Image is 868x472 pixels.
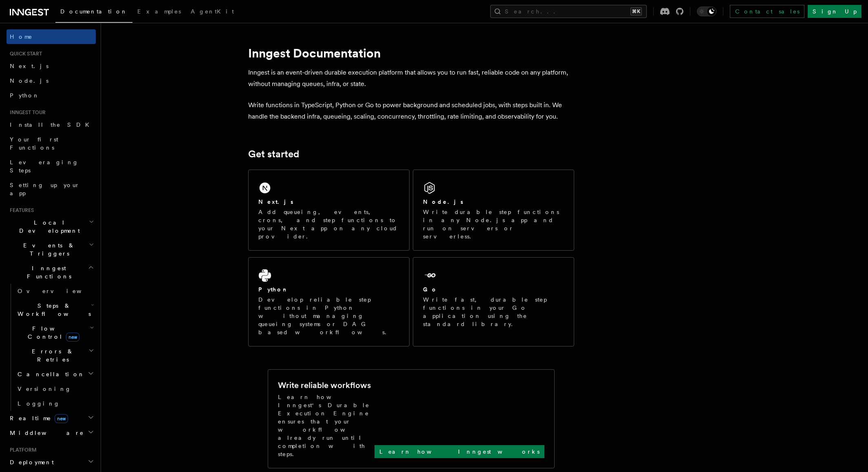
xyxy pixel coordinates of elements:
span: new [66,333,79,342]
span: Platform [7,447,37,453]
p: Inngest is an event-driven durable execution platform that allows you to run fast, reliable code ... [248,67,574,90]
h2: Next.js [258,198,293,206]
p: Add queueing, events, crons, and step functions to your Next app on any cloud provider. [258,208,399,240]
a: Get started [248,148,299,160]
h2: Go [423,285,438,293]
button: Cancellation [14,367,96,382]
button: Search...⌘K [490,5,647,18]
a: Documentation [55,2,132,23]
span: Python [10,92,40,99]
span: Your first Functions [10,136,58,151]
button: Realtimenew [7,411,96,426]
span: Events & Triggers [7,241,89,258]
span: Home [10,33,33,41]
p: Write functions in TypeScript, Python or Go to power background and scheduled jobs, with steps bu... [248,99,574,122]
a: Logging [14,396,96,411]
span: Middleware [7,429,84,437]
a: Versioning [14,382,96,396]
a: Examples [132,2,186,22]
span: Next.js [10,63,48,69]
kbd: ⌘K [630,7,642,15]
button: Middleware [7,426,96,440]
span: Errors & Retries [14,347,88,364]
p: Write durable step functions in any Node.js app and run on servers or serverless. [423,208,564,240]
a: GoWrite fast, durable step functions in your Go application using the standard library. [413,257,574,346]
span: Flow Control [14,324,90,341]
span: Documentation [60,8,128,15]
span: Realtime [7,414,68,422]
button: Steps & Workflows [14,298,96,321]
a: Python [7,88,96,103]
button: Deployment [7,455,96,470]
p: Develop reliable step functions in Python without managing queueing systems or DAG based workflows. [258,296,399,336]
span: Setting up your app [10,182,80,196]
span: Logging [18,400,60,407]
span: Local Development [7,218,89,235]
a: Next.js [7,59,96,73]
a: Setting up your app [7,178,96,201]
span: Examples [137,8,181,15]
span: Inngest Functions [7,264,88,280]
button: Inngest Functions [7,261,96,284]
span: Leveraging Steps [10,159,79,174]
span: Quick start [7,51,42,57]
span: Inngest tour [7,109,46,116]
a: Install the SDK [7,117,96,132]
span: Node.js [10,77,48,84]
button: Events & Triggers [7,238,96,261]
span: Versioning [18,386,71,392]
h2: Write reliable workflows [278,379,371,391]
span: AgentKit [191,8,234,15]
a: PythonDevelop reliable step functions in Python without managing queueing systems or DAG based wo... [248,257,410,346]
span: Features [7,207,34,214]
a: Learn how Inngest works [375,445,544,458]
h1: Inngest Documentation [248,46,574,60]
a: Sign Up [808,5,861,18]
p: Learn how Inngest works [379,448,540,456]
p: Learn how Inngest's Durable Execution Engine ensures that your workflow already run until complet... [278,393,375,458]
span: Overview [18,288,101,294]
p: Write fast, durable step functions in your Go application using the standard library. [423,296,564,328]
h2: Python [258,285,289,293]
a: Overview [14,284,96,298]
a: Your first Functions [7,132,96,155]
a: Contact sales [730,5,804,18]
span: Cancellation [14,370,85,378]
button: Toggle dark mode [697,7,716,16]
a: AgentKit [186,2,239,22]
span: Steps & Workflows [14,302,91,318]
span: Install the SDK [10,121,94,128]
h2: Node.js [423,198,463,206]
a: Node.jsWrite durable step functions in any Node.js app and run on servers or serverless. [413,170,574,251]
span: Deployment [7,458,54,466]
a: Node.js [7,73,96,88]
button: Errors & Retries [14,344,96,367]
a: Leveraging Steps [7,155,96,178]
button: Flow Controlnew [14,321,96,344]
a: Home [7,29,96,44]
div: Inngest Functions [7,284,96,411]
span: new [55,414,68,423]
a: Next.jsAdd queueing, events, crons, and step functions to your Next app on any cloud provider. [248,170,410,251]
button: Local Development [7,215,96,238]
